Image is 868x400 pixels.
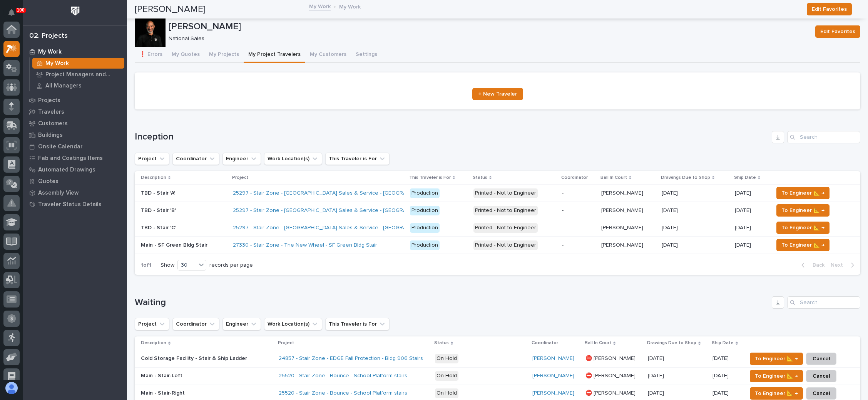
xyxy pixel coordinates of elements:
[813,354,830,363] span: Cancel
[787,296,860,309] input: Search
[141,240,209,249] p: Main - SF Green Bldg Stair
[662,223,679,231] p: [DATE]
[167,47,204,63] button: My Quotes
[30,69,127,80] a: Project Managers and Engineers
[29,32,68,40] div: 02. Projects
[38,109,64,116] p: Travelers
[23,129,127,141] a: Buildings
[648,371,666,379] p: [DATE]
[23,164,127,175] a: Automated Drawings
[3,5,20,21] button: Notifications
[532,390,574,397] a: [PERSON_NAME]
[648,388,666,397] p: [DATE]
[161,262,174,269] p: Show
[23,118,127,129] a: Customers
[815,25,860,38] button: Edit Favorites
[787,131,860,143] input: Search
[735,207,768,214] p: [DATE]
[735,242,768,249] p: [DATE]
[325,153,390,165] button: This Traveler is For
[141,188,177,197] p: TBD - Stair 'A'
[141,339,166,347] p: Description
[409,173,451,182] p: This Traveler is For
[351,47,382,63] button: Settings
[472,88,523,100] a: + New Traveler
[712,373,741,379] p: [DATE]
[813,371,830,381] span: Cancel
[662,206,679,214] p: [DATE]
[135,256,157,275] p: 1 of 1
[647,339,696,347] p: Drawings Due to Shop
[10,9,20,22] div: Notifications100
[233,242,377,249] a: 27330 - Stair Zone - The New Wheel - SF Green Bldg Stair
[750,353,803,365] button: To Engineer 📐 →
[279,390,407,397] a: 25520 - Stair Zone - Bounce - School Platform stairs
[209,262,253,269] p: records per page
[410,240,440,250] div: Production
[38,132,63,139] p: Buildings
[831,262,848,269] span: Next
[434,339,449,347] p: Status
[712,339,734,347] p: Ship Date
[23,106,127,118] a: Travelers
[233,190,448,197] a: 25297 - Stair Zone - [GEOGRAPHIC_DATA] Sales & Service - [GEOGRAPHIC_DATA] PSB
[222,153,261,165] button: Engineer
[135,350,860,367] tr: Cold Storage Facility - Stair & Ship LadderCold Storage Facility - Stair & Ship Ladder 24857 - St...
[750,387,803,400] button: To Engineer 📐 →
[735,225,768,231] p: [DATE]
[781,188,825,198] span: To Engineer 📐 →
[135,318,169,330] button: Project
[776,222,830,234] button: To Engineer 📐 →
[172,318,219,330] button: Coordinator
[532,339,558,347] p: Coordinator
[244,47,305,63] button: My Project Travelers
[648,354,666,362] p: [DATE]
[264,153,322,165] button: Work Location(s)
[662,188,679,197] p: [DATE]
[38,190,79,197] p: Assembly View
[562,207,595,214] p: -
[473,188,538,198] div: Printed - Not to Engineer
[23,141,127,152] a: Onsite Calendar
[325,318,390,330] button: This Traveler is For
[38,143,83,150] p: Onsite Calendar
[135,237,860,254] tr: Main - SF Green Bldg StairMain - SF Green Bldg Stair 27330 - Stair Zone - The New Wheel - SF Gree...
[233,207,448,214] a: 25297 - Stair Zone - [GEOGRAPHIC_DATA] Sales & Service - [GEOGRAPHIC_DATA] PSB
[828,262,860,269] button: Next
[38,201,102,208] p: Traveler Status Details
[600,173,627,182] p: Ball In Court
[734,173,756,182] p: Ship Date
[68,4,82,18] img: Workspace Logo
[601,206,645,214] p: [PERSON_NAME]
[661,173,710,182] p: Drawings Due to Shop
[339,2,361,10] p: My Work
[305,47,351,63] button: My Customers
[135,47,167,63] button: ❗ Errors
[813,389,830,398] span: Cancel
[473,240,538,250] div: Printed - Not to Engineer
[278,339,294,347] p: Project
[776,239,830,251] button: To Engineer 📐 →
[232,173,248,182] p: Project
[601,188,645,197] p: [PERSON_NAME]
[585,371,637,379] p: ⛔ [PERSON_NAME]
[141,206,177,214] p: TBD - Stair 'B'
[820,27,855,36] span: Edit Favorites
[808,262,825,269] span: Back
[38,120,68,127] p: Customers
[45,82,82,89] p: All Managers
[141,223,178,231] p: TBD - Stair 'C'
[473,173,487,182] p: Status
[410,223,440,233] div: Production
[264,318,322,330] button: Work Location(s)
[562,225,595,231] p: -
[601,223,645,231] p: [PERSON_NAME]
[279,373,407,379] a: 25520 - Stair Zone - Bounce - School Platform stairs
[435,388,458,398] div: On Hold
[435,371,458,381] div: On Hold
[410,188,440,198] div: Production
[755,354,798,363] span: To Engineer 📐 →
[3,380,20,396] button: users-avatar
[169,21,809,32] p: [PERSON_NAME]
[38,97,60,104] p: Projects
